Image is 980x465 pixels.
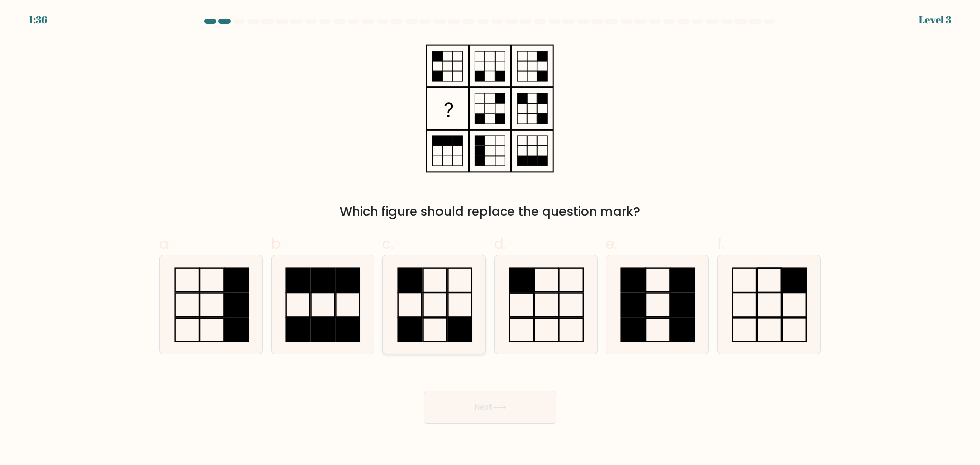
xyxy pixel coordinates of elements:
[382,234,394,254] span: c.
[919,12,951,28] div: Level 3
[606,234,617,254] span: e.
[717,234,724,254] span: f.
[29,12,47,28] div: 1:36
[159,234,171,254] span: a.
[271,234,283,254] span: b.
[494,234,506,254] span: d.
[165,203,815,221] div: Which figure should replace the question mark?
[424,391,556,424] button: Next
